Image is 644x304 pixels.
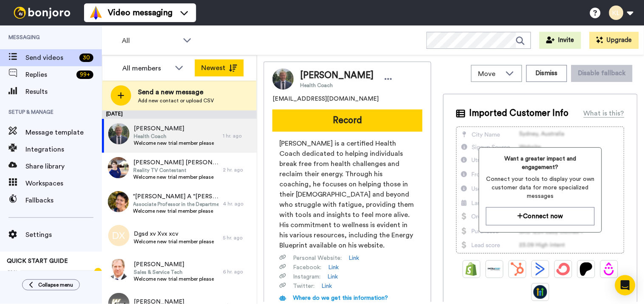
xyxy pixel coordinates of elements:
span: Dgsd xv Xvx xcv [134,230,214,238]
img: Image of Luke Carvey [273,68,294,90]
div: What is this? [584,108,624,118]
img: Ontraport [488,262,501,276]
a: Link [327,273,338,281]
span: [PERSON_NAME] [300,69,374,82]
span: Fallbacks [25,195,102,205]
span: All [122,36,179,46]
div: 30 [79,53,93,62]
img: bj-logo-header-white.svg [10,7,74,19]
span: Results [25,87,102,97]
a: Link [349,254,359,262]
span: Health Coach [134,133,214,140]
button: Invite [540,32,581,49]
img: Drip [602,262,616,276]
div: 5 hr. ago [223,234,253,241]
span: Connect your tools to display your own customer data for more specialized messages [486,175,595,200]
span: Welcome new trial member please [134,276,214,282]
div: 1 hr. ago [223,132,253,139]
button: Upgrade [590,32,639,49]
img: vm-color.svg [89,6,103,20]
img: Patreon [579,262,593,276]
span: Send a new message [138,87,214,97]
span: [PERSON_NAME] is a certified Health Coach dedicated to helping individuals break free from health... [279,138,416,251]
span: [PERSON_NAME] [134,124,214,133]
span: Integrations [25,144,102,155]
img: Shopify [465,262,478,276]
span: [PERSON_NAME] [134,260,214,269]
img: GoHighLevel [534,285,547,299]
img: 5f01e247-80b1-4696-b642-50659469d4c3.jpg [108,259,129,280]
span: Move [478,69,501,79]
span: Imported Customer Info [470,107,569,120]
button: Record [273,110,422,132]
span: Collapse menu [38,281,73,288]
span: Message template [25,127,102,138]
div: 4 hr. ago [223,200,253,207]
span: Reality TV Contestant [133,167,219,174]
span: Instagram : [293,273,321,281]
span: Twitter : [293,282,315,290]
img: cdb4d81c-ae01-448c-b7ab-f9b51750bd22.jpg [108,123,129,144]
span: Add new contact or upload CSV [138,97,214,104]
span: 60% [7,269,18,276]
span: Facebook : [293,263,321,272]
span: Replies [25,70,73,80]
button: Collapse menu [22,279,80,290]
span: Welcome new trial member please [134,140,214,146]
span: Where do we get this information? [293,295,388,301]
div: 99 + [76,70,93,79]
span: Want a greater impact and engagement? [486,155,595,172]
a: Link [321,282,332,290]
span: Settings [25,230,102,240]
span: Associate Professor in the Department of Medicine [133,201,219,208]
span: Video messaging [108,7,172,19]
img: ConvertKit [557,262,570,276]
span: [EMAIL_ADDRESS][DOMAIN_NAME] [273,95,379,103]
span: Send videos [25,53,76,63]
img: b8508446-c7ea-4a30-9638-c454721cc7d3.jpg [108,191,129,212]
button: Dismiss [526,65,567,82]
div: 6 hr. ago [223,268,253,275]
span: Workspaces [25,178,102,189]
div: [DATE] [102,110,257,119]
div: All members [122,63,171,73]
img: dx.png [108,225,129,246]
span: [PERSON_NAME] [PERSON_NAME] [133,158,219,167]
span: Share library [25,161,102,172]
img: Hubspot [511,262,524,276]
span: Health Coach [300,82,374,89]
button: Newest [195,59,244,76]
div: 2 hr. ago [223,166,253,173]
button: Disable fallback [571,65,633,82]
span: Welcome new trial member please [133,208,219,214]
span: Welcome new trial member please [134,238,214,245]
div: Open Intercom Messenger [615,275,636,296]
a: Link [328,263,339,272]
div: Tooltip anchor [94,268,102,276]
span: QUICK START GUIDE [7,258,68,264]
img: ActiveCampaign [534,262,547,276]
span: "[PERSON_NAME] A "[PERSON_NAME] [133,192,219,201]
span: Welcome new trial member please [133,174,219,180]
img: db2acc99-a270-4a48-a9d1-422530c95118.jpg [108,157,129,178]
button: Connect now [486,207,595,225]
span: Personal Website : [293,254,342,262]
span: Sales & Service Tech [134,269,214,276]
